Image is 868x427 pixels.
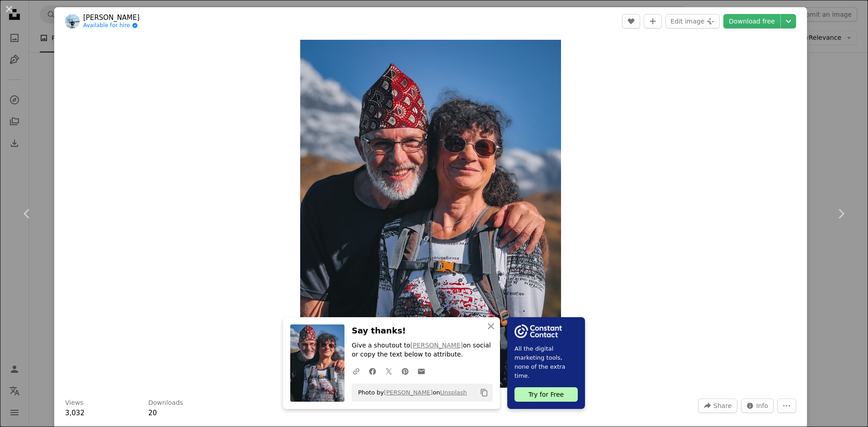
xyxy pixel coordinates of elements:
[777,399,796,413] button: More Actions
[397,362,413,380] a: Share on Pinterest
[514,324,562,338] img: file-1754318165549-24bf788d5b37
[352,341,493,359] p: Give a shoutout to on social or copy the text below to attribute.
[65,409,85,417] span: 3,032
[300,40,561,388] button: Zoom in on this image
[741,399,774,413] button: Stats about this image
[83,13,140,22] a: [PERSON_NAME]
[514,344,578,380] span: All the digital marketing tools, none of the extra time.
[698,399,737,413] button: Share this image
[65,14,80,28] img: Go to prabin basnet's profile
[300,40,561,388] img: a man and a woman posing for a picture
[148,409,157,417] span: 20
[381,362,397,380] a: Share on Twitter
[410,342,463,349] a: [PERSON_NAME]
[354,385,467,400] span: Photo by on
[476,385,492,400] button: Copy to clipboard
[713,399,731,413] span: Share
[440,389,467,396] a: Unsplash
[665,14,720,28] button: Edit image
[622,14,640,28] button: Like
[352,324,493,338] h3: Say thanks!
[384,389,433,396] a: [PERSON_NAME]
[413,362,429,380] a: Share over email
[507,317,585,409] a: All the digital marketing tools, none of the extra time.Try for Free
[723,14,780,28] a: Download free
[148,399,183,408] h3: Downloads
[814,170,868,257] a: Next
[756,399,769,413] span: Info
[644,14,662,28] button: Add to Collection
[781,14,796,28] button: Choose download size
[514,387,578,402] div: Try for Free
[364,362,381,380] a: Share on Facebook
[65,399,84,408] h3: Views
[83,22,140,29] a: Available for hire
